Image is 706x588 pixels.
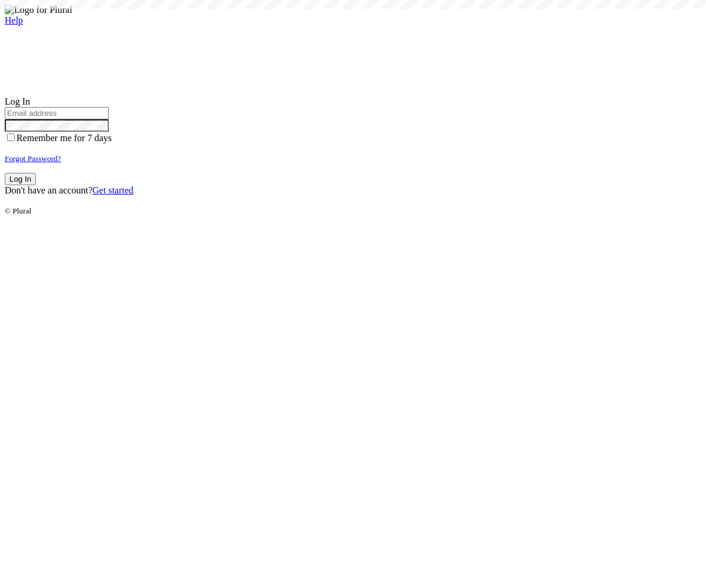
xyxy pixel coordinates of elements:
img: Logo for Plural [5,5,72,15]
button: Log In [5,173,36,185]
div: Log In [5,96,701,107]
a: Help [5,15,23,25]
a: Forgot Password? [5,153,61,163]
div: Don't have an account? [5,185,701,196]
small: Forgot Password? [5,154,61,163]
input: Email address [5,107,109,119]
a: Get started [92,185,134,195]
small: © Plural [5,206,31,215]
input: Remember me for 7 days [7,133,15,141]
span: Remember me for 7 days [16,133,112,143]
